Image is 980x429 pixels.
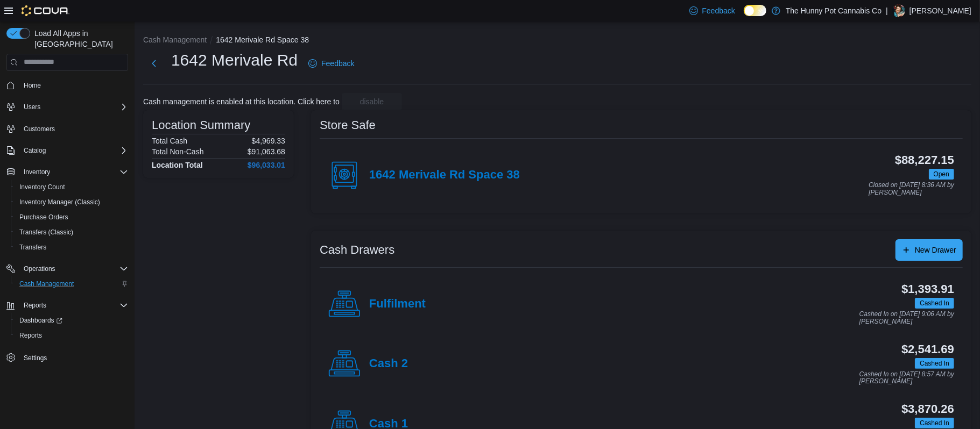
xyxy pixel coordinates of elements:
span: Cashed In [920,298,949,308]
span: Cashed In [915,298,954,309]
a: Purchase Orders [15,211,73,224]
h4: Cash 2 [369,357,408,371]
span: Cashed In [915,358,954,369]
button: Home [2,77,132,93]
button: Purchase Orders [11,210,132,225]
h3: $2,541.69 [901,343,954,356]
span: Reports [19,299,128,312]
span: Settings [24,354,47,362]
a: Inventory Count [15,181,69,194]
span: Cash Management [15,277,128,290]
span: Inventory [19,166,128,178]
span: Transfers (Classic) [19,228,73,237]
button: Cash Management [143,35,207,44]
span: Purchase Orders [15,211,128,224]
h6: Total Cash [152,137,187,145]
button: Transfers (Classic) [11,225,132,240]
p: Cashed In on [DATE] 9:06 AM by [PERSON_NAME] [859,311,954,325]
span: Reports [15,329,128,342]
span: Transfers [19,243,46,252]
span: Customers [19,122,128,135]
a: Dashboards [11,313,132,328]
a: Home [19,79,45,92]
p: [PERSON_NAME] [910,4,971,17]
span: Home [19,78,128,92]
p: Closed on [DATE] 8:36 AM by [PERSON_NAME] [869,182,954,196]
span: Inventory Manager (Classic) [15,196,128,209]
p: $4,969.33 [252,137,285,145]
span: Open [929,169,954,180]
a: Transfers [15,241,51,254]
h4: $96,033.01 [248,161,285,169]
h4: Fulfilment [369,297,426,311]
span: Open [934,169,949,179]
span: Transfers (Classic) [15,226,128,239]
button: Reports [19,299,51,312]
button: Users [2,99,132,115]
h6: Total Non-Cash [152,147,204,156]
h1: 1642 Merivale Rd [171,49,298,71]
span: Reports [24,301,46,310]
h3: $1,393.91 [901,283,954,296]
span: Cashed In [915,418,954,428]
span: Reports [19,331,42,340]
button: 1642 Merivale Rd Space 38 [216,35,309,44]
span: Customers [24,125,55,133]
a: Inventory Manager (Classic) [15,196,104,209]
button: Users [19,101,45,113]
span: Dashboards [15,314,128,327]
span: Users [19,101,128,113]
button: Inventory [2,165,132,180]
button: Operations [2,261,132,276]
span: Users [24,103,40,111]
button: Reports [11,328,132,343]
a: Cash Management [15,277,78,290]
span: Inventory Manager (Classic) [19,198,100,206]
button: Reports [2,298,132,313]
button: Catalog [2,143,132,158]
button: New Drawer [896,239,963,261]
a: Reports [15,329,46,342]
h3: $3,870.26 [901,403,954,416]
span: Purchase Orders [19,213,68,221]
span: Operations [24,264,55,273]
button: Inventory Manager (Classic) [11,195,132,210]
h3: Store Safe [320,119,376,132]
a: Customers [19,123,59,135]
span: Inventory Count [19,183,65,191]
span: Transfers [15,241,128,254]
button: Cash Management [11,276,132,291]
span: Cash Management [19,280,74,288]
p: Cashed In on [DATE] 8:57 AM by [PERSON_NAME] [859,371,954,385]
h4: 1642 Merivale Rd Space 38 [369,168,520,182]
p: | [886,4,888,17]
a: Settings [19,352,51,364]
span: New Drawer [915,245,956,255]
span: Dark Mode [744,16,744,17]
h3: $88,227.15 [895,154,954,167]
nav: An example of EuiBreadcrumbs [143,34,971,47]
h3: Cash Drawers [320,244,394,256]
span: Load All Apps in [GEOGRAPHIC_DATA] [30,28,128,49]
button: Transfers [11,240,132,255]
button: Catalog [19,144,50,157]
div: Colten McCarthy [892,4,905,17]
span: Operations [19,262,128,275]
h4: Location Total [152,161,203,169]
span: disable [360,96,384,107]
img: Cova [22,5,69,16]
nav: Complex example [6,73,128,394]
span: Inventory [24,168,50,176]
p: $91,063.68 [248,147,285,156]
span: Home [24,81,41,90]
span: Settings [19,351,128,364]
a: Transfers (Classic) [15,226,77,239]
p: Cash management is enabled at this location. Click here to [143,97,340,106]
h3: Location Summary [152,119,250,132]
button: Inventory Count [11,180,132,195]
button: Operations [19,262,60,275]
button: Customers [2,121,132,137]
span: Inventory Count [15,181,128,194]
a: Feedback [304,53,358,74]
span: Dashboards [19,316,62,325]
